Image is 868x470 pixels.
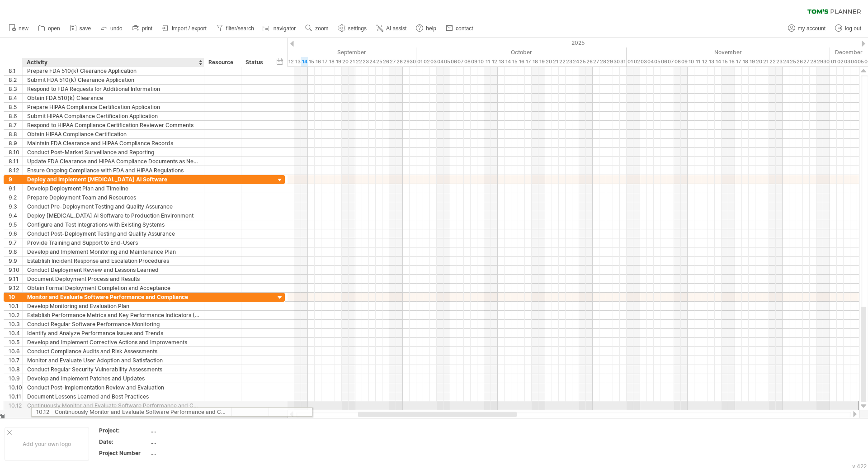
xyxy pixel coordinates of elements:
div: Monday, 20 October 2025 [545,57,552,66]
div: 8.9 [9,139,22,147]
div: 9.11 [9,275,22,283]
div: Prepare HIPAA Compliance Certification Application [27,103,199,111]
a: AI assist [374,23,409,34]
div: 10.7 [9,356,22,365]
div: 10.2 [9,311,22,319]
div: 9.9 [9,256,22,265]
div: 9.2 [9,193,22,202]
div: Sunday, 5 October 2025 [443,57,450,66]
div: Deploy and Implement [MEDICAL_DATA] AI Software [27,175,199,184]
div: 8.2 [9,76,22,84]
div: Thursday, 6 November 2025 [660,57,667,66]
div: 8.10 [9,148,22,157]
a: my account [786,23,828,34]
div: .... [151,427,226,434]
div: Saturday, 15 November 2025 [722,57,728,66]
div: 9 [9,175,22,184]
div: 10.1 [9,302,22,310]
div: Activity [27,58,199,67]
div: Conduct Regular Software Performance Monitoring [27,320,199,328]
div: 10.11 [9,392,22,401]
div: Friday, 12 September 2025 [288,57,294,66]
div: Friday, 5 December 2025 [857,57,864,66]
div: Sunday, 12 October 2025 [491,57,498,66]
div: Maintain FDA Clearance and HIPAA Compliance Records [27,139,199,147]
div: Friday, 7 November 2025 [667,57,674,66]
div: Saturday, 11 October 2025 [484,57,491,66]
div: Sunday, 26 October 2025 [586,57,593,66]
div: Submit HIPAA Compliance Certification Application [27,112,199,120]
div: Monday, 6 October 2025 [450,57,457,66]
div: Friday, 26 September 2025 [382,57,389,66]
div: Sunday, 28 September 2025 [396,57,403,66]
div: Continuously Monitor and Evaluate Software Performance and Compliance [27,401,199,410]
div: Thursday, 27 November 2025 [803,57,810,66]
div: Tuesday, 4 November 2025 [647,57,654,66]
a: log out [833,23,864,34]
div: Conduct Post-Market Surveillance and Reporting [27,148,199,157]
span: AI assist [386,25,406,32]
div: Wednesday, 26 November 2025 [796,57,803,66]
div: Obtain FDA 510(k) Clearance [27,94,199,102]
div: Prepare FDA 510(k) Clearance Application [27,66,199,75]
div: Obtain Formal Deployment Completion and Acceptance [27,284,199,292]
div: Monday, 24 November 2025 [783,57,789,66]
div: Project: [99,427,149,434]
div: Monitor and Evaluate Software Performance and Compliance [27,293,199,301]
div: 10.10 [9,383,22,392]
div: .... [151,449,226,457]
div: Friday, 28 November 2025 [810,57,816,66]
div: Develop Deployment Plan and Timeline [27,184,199,193]
span: settings [348,25,367,32]
div: October 2025 [416,47,627,57]
div: Tuesday, 14 October 2025 [505,57,511,66]
div: Status [245,58,265,67]
div: Thursday, 2 October 2025 [423,57,430,66]
div: Thursday, 4 December 2025 [850,57,857,66]
span: contact [456,25,473,32]
div: Sunday, 21 September 2025 [349,57,355,66]
div: Saturday, 25 October 2025 [579,57,586,66]
div: Wednesday, 22 October 2025 [559,57,566,66]
div: 8.7 [9,121,22,129]
span: my account [798,25,826,32]
div: Saturday, 29 November 2025 [816,57,823,66]
div: 10.5 [9,338,22,347]
div: Saturday, 20 September 2025 [342,57,349,66]
div: Monday, 22 September 2025 [355,57,362,66]
div: Monday, 15 September 2025 [308,57,315,66]
div: Thursday, 30 October 2025 [613,57,620,66]
div: Identify and Analyze Performance Issues and Trends [27,329,199,337]
div: Wednesday, 29 October 2025 [606,57,613,66]
div: 8.8 [9,130,22,138]
div: Sunday, 19 October 2025 [538,57,545,66]
div: Document Deployment Process and Results [27,275,199,283]
div: Thursday, 23 October 2025 [566,57,572,66]
div: Saturday, 8 November 2025 [674,57,681,66]
div: 10.12 [9,401,22,410]
div: Friday, 14 November 2025 [715,57,722,66]
div: Thursday, 20 November 2025 [755,57,762,66]
div: Wednesday, 24 September 2025 [369,57,376,66]
div: Conduct Deployment Review and Lessons Learned [27,266,199,274]
div: Submit FDA 510(k) Clearance Application [27,76,199,84]
div: 9.12 [9,284,22,292]
div: Friday, 31 October 2025 [620,57,627,66]
div: 8.1 [9,66,22,75]
div: 10 [9,293,22,301]
div: Conduct Post-Deployment Testing and Quality Assurance [27,229,199,238]
div: Monday, 29 September 2025 [403,57,410,66]
div: 9.3 [9,202,22,211]
div: Tuesday, 25 November 2025 [789,57,796,66]
div: Resource [208,58,236,67]
a: help [414,23,439,34]
div: Tuesday, 21 October 2025 [552,57,559,66]
div: Sunday, 16 November 2025 [728,57,735,66]
div: 8.11 [9,157,22,166]
div: Wednesday, 5 November 2025 [654,57,660,66]
div: Friday, 10 October 2025 [477,57,484,66]
div: 8.5 [9,103,22,111]
div: Friday, 19 September 2025 [335,57,342,66]
div: Saturday, 27 September 2025 [389,57,396,66]
div: 8.6 [9,112,22,120]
